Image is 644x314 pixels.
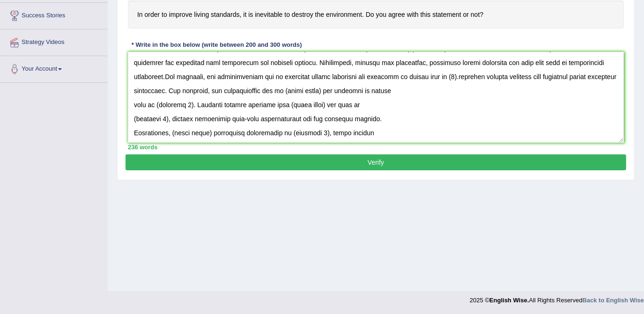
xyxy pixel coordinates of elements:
[128,0,624,29] h4: In order to improve living standards, it is inevitable to destroy the environment. Do you agree w...
[0,3,107,26] a: Success Stories
[126,154,626,170] button: Verify
[0,56,107,80] a: Your Account
[128,143,624,152] div: 236 words
[128,40,305,49] div: * Write in the box below (write between 200 and 300 words)
[583,297,644,304] a: Back to English Wise
[470,291,644,305] div: 2025 © All Rights Reserved
[0,29,107,53] a: Strategy Videos
[489,297,529,304] strong: English Wise.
